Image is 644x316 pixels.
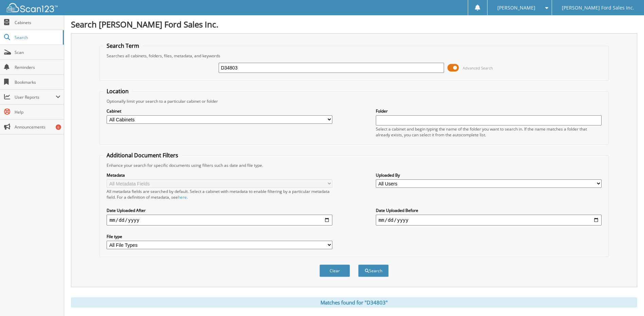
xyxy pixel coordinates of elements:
[15,79,60,85] span: Bookmarks
[15,109,60,115] span: Help
[15,124,60,130] span: Announcements
[103,152,182,159] legend: Additional Document Filters
[71,297,637,308] div: Matches found for "D34803"
[15,50,60,55] span: Scan
[319,264,350,277] button: Clear
[497,6,535,10] span: [PERSON_NAME]
[107,215,332,225] input: start
[107,189,332,200] div: All metadata fields are searched by default. Select a cabinet with metadata to enable filtering b...
[376,215,602,225] input: end
[103,42,143,50] legend: Search Term
[376,172,602,178] label: Uploaded By
[178,194,187,200] a: here
[107,108,332,114] label: Cabinet
[103,162,605,168] div: Enhance your search for specific documents using filters such as date and file type.
[463,65,493,71] span: Advanced Search
[107,208,332,213] label: Date Uploaded After
[376,208,602,213] label: Date Uploaded Before
[15,35,59,40] span: Search
[103,53,605,59] div: Searches all cabinets, folders, files, metadata, and keywords
[15,94,56,100] span: User Reports
[358,264,389,277] button: Search
[56,124,61,130] div: 6
[562,6,634,10] span: [PERSON_NAME] Ford Sales Inc.
[376,108,602,114] label: Folder
[107,234,332,239] label: File type
[71,19,637,30] h1: Search [PERSON_NAME] Ford Sales Inc.
[7,3,58,12] img: scan123-logo-white.svg
[15,20,60,25] span: Cabinets
[103,98,605,104] div: Optionally limit your search to a particular cabinet or folder
[107,172,332,178] label: Metadata
[15,64,60,70] span: Reminders
[103,87,132,95] legend: Location
[376,126,602,138] div: Select a cabinet and begin typing the name of the folder you want to search in. If the name match...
